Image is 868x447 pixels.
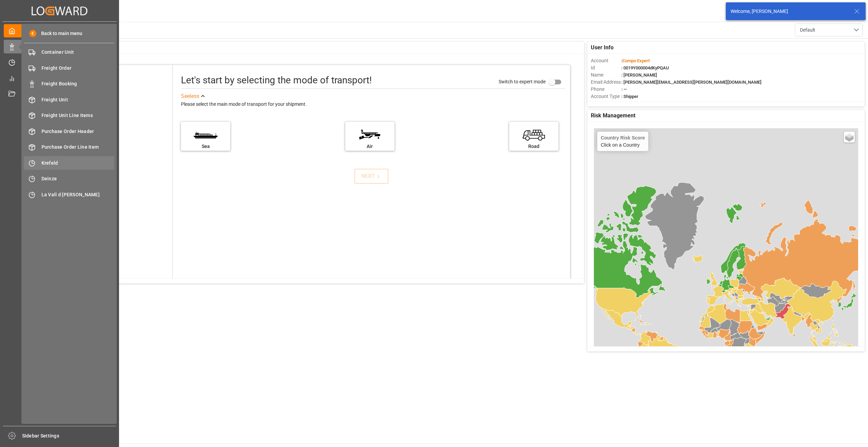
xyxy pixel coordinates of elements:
span: Container Unit [41,49,115,56]
a: My Reports [4,71,115,85]
span: : — [621,87,627,92]
a: Freight Unit Line Items [24,109,114,122]
a: Freight Unit [24,93,114,106]
span: Email Address [591,79,621,86]
span: : [621,58,650,63]
button: NEXT [354,169,388,184]
span: Sidebar Settings [22,432,116,440]
div: Let's start by selecting the mode of transport! [181,73,372,87]
span: Back to main menu [36,30,82,37]
span: : Shipper [621,94,638,99]
div: Road [513,143,555,150]
span: Purchase Order Line Item [41,144,115,151]
span: Risk Management [591,112,635,120]
span: Deinze [41,175,115,182]
span: User Info [591,44,614,52]
span: Freight Booking [41,80,115,87]
span: Default [800,27,815,34]
a: Purchase Order Header [24,125,114,138]
a: Document Management [4,87,115,101]
a: Krefeld [24,156,114,169]
span: Krefeld [41,160,115,167]
span: Id [591,64,621,71]
a: Purchase Order Line Item [24,140,114,154]
span: Account Type [591,93,621,100]
div: Click on a Country [601,135,645,148]
span: Compo Expert [622,58,650,63]
a: Container Unit [24,46,114,59]
span: Phone [591,86,621,93]
a: My Cockpit [4,24,115,37]
span: Name [591,71,621,79]
div: Please select the main mode of transport for your shipment. [181,100,565,109]
div: See less [181,92,199,100]
h4: Country Risk Score [601,135,645,140]
a: Freight Booking [24,77,114,90]
span: Freight Order [41,65,115,72]
span: Freight Unit Line Items [41,112,115,119]
a: Timeslot Management [4,56,115,69]
span: La Vall d [PERSON_NAME] [41,191,115,198]
a: La Vall d [PERSON_NAME] [24,188,114,201]
div: NEXT [361,172,382,180]
div: Air [349,143,391,150]
a: Freight Order [24,61,114,74]
span: : 0019Y000004dKyPQAU [621,65,669,70]
span: Switch to expert mode [499,79,546,84]
div: Sea [184,143,227,150]
button: open menu [795,23,863,36]
span: Freight Unit [41,96,115,103]
span: : [PERSON_NAME] [621,72,657,78]
a: Deinze [24,172,114,185]
span: : [PERSON_NAME][EMAIL_ADDRESS][PERSON_NAME][DOMAIN_NAME] [621,80,762,85]
div: Welcome, [PERSON_NAME] [731,8,848,15]
a: Layers [844,132,855,143]
span: Purchase Order Header [41,128,115,135]
span: Account [591,57,621,64]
